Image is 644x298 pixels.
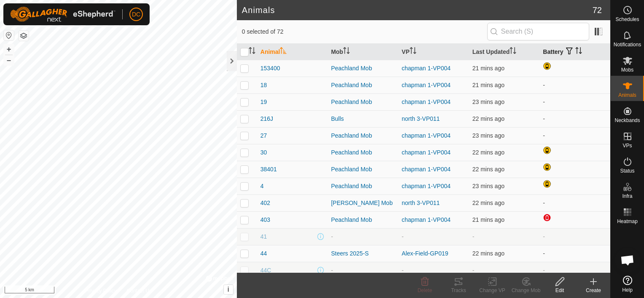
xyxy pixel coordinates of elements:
span: 24 Sept 2025, 6:38 am [472,115,504,122]
span: Notifications [614,42,641,47]
span: 24 Sept 2025, 6:39 am [472,216,504,223]
a: chapman 1-VP004 [402,98,451,105]
span: Animals [618,93,636,98]
app-display-virtual-paddock-transition: - [402,267,404,274]
td: - [539,127,610,144]
span: i [228,286,229,293]
h2: Animals [242,5,593,15]
td: - [539,262,610,279]
span: 24 Sept 2025, 6:38 am [472,200,504,206]
span: Neckbands [614,118,640,123]
th: Last Updated [469,44,540,60]
span: 72 [593,4,602,16]
span: 30 [260,148,267,157]
span: Mobs [621,67,633,72]
span: 0 selected of 72 [242,27,487,36]
p-sorticon: Activate to sort [249,48,255,55]
p-sorticon: Activate to sort [343,48,350,55]
span: 24 Sept 2025, 6:38 am [472,65,504,72]
span: Status [620,168,634,173]
div: [PERSON_NAME] Mob [331,199,395,208]
td: - [539,228,610,245]
input: Search (S) [487,23,589,40]
div: Peachland Mob [331,131,395,140]
a: chapman 1-VP004 [402,166,451,173]
div: - [331,266,395,275]
span: 24 Sept 2025, 6:38 am [472,82,504,88]
app-display-virtual-paddock-transition: - [402,233,404,240]
td: - [539,77,610,93]
span: Infra [622,194,632,199]
td: - [539,245,610,262]
a: chapman 1-VP004 [402,183,451,189]
span: Heatmap [617,219,638,224]
span: 402 [260,199,270,208]
div: Create [577,287,610,294]
span: 19 [260,98,267,106]
span: 38401 [260,165,277,174]
span: 44C [260,266,271,275]
span: VPs [623,143,632,148]
span: Delete [418,287,432,293]
span: - [472,267,475,274]
p-sorticon: Activate to sort [280,48,287,55]
div: Bulls [331,114,395,123]
td: - [539,194,610,211]
span: 24 Sept 2025, 6:38 am [472,149,504,156]
th: VP [398,44,469,60]
div: Peachland Mob [331,165,395,174]
span: 24 Sept 2025, 6:36 am [472,183,504,189]
div: Peachland Mob [331,216,395,224]
a: chapman 1-VP004 [402,82,451,88]
a: Contact Us [127,287,152,295]
a: Privacy Policy [85,287,117,295]
div: Tracks [442,287,475,294]
td: - [539,110,610,127]
span: - [472,233,475,240]
span: 216J [260,114,273,123]
img: Gallagher Logo [10,7,115,22]
a: Alex-Field-GP019 [402,250,448,257]
p-sorticon: Activate to sort [510,48,516,55]
span: 153400 [260,64,280,73]
div: Peachland Mob [331,182,395,191]
span: 27 [260,131,267,140]
button: – [4,55,14,65]
th: Mob [327,44,398,60]
span: 24 Sept 2025, 6:36 am [472,98,504,105]
div: Open chat [615,247,640,273]
a: north 3-VP011 [402,115,440,122]
button: + [4,44,14,54]
div: Peachland Mob [331,98,395,106]
span: Schedules [615,17,639,22]
p-sorticon: Activate to sort [575,48,582,55]
div: - [331,232,395,241]
button: Reset Map [4,30,14,40]
a: chapman 1-VP004 [402,216,451,223]
div: Change VP [475,287,509,294]
a: Help [611,272,644,296]
button: i [224,285,233,294]
div: Peachland Mob [331,148,395,157]
span: 41 [260,232,267,241]
th: Animal [257,44,328,60]
div: Change Mob [509,287,543,294]
span: 4 [260,182,264,191]
button: Map Layers [19,31,29,41]
span: 24 Sept 2025, 6:38 am [472,166,504,173]
span: 44 [260,249,267,258]
span: Help [622,287,633,293]
th: Battery [539,44,610,60]
a: chapman 1-VP004 [402,132,451,139]
div: Peachland Mob [331,64,395,73]
a: north 3-VP011 [402,200,440,206]
p-sorticon: Activate to sort [410,48,416,55]
div: Peachland Mob [331,81,395,90]
span: 18 [260,81,267,90]
a: chapman 1-VP004 [402,149,451,156]
span: DC [132,10,140,19]
div: Steers 2025-S [331,249,395,258]
div: Edit [543,287,577,294]
span: 24 Sept 2025, 6:37 am [472,132,504,139]
a: chapman 1-VP004 [402,65,451,72]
